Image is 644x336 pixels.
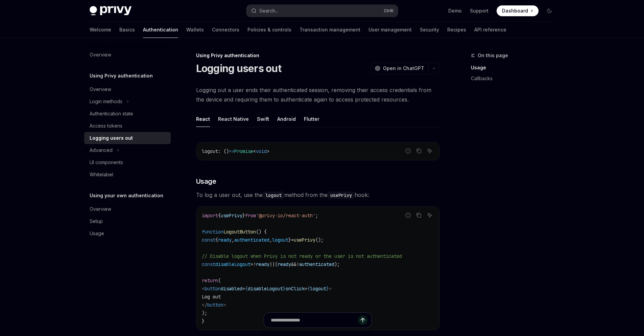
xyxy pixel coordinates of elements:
[90,97,122,106] div: Login methods
[218,277,221,284] span: (
[84,108,171,120] a: Authentication state
[294,237,315,243] span: usePrivy
[404,147,412,155] button: Report incorrect code
[271,313,358,328] input: Ask a question...
[202,302,207,308] span: </
[300,22,360,38] a: Transaction management
[334,261,340,267] span: );
[368,22,412,38] a: User management
[84,156,171,169] a: UI components
[218,111,249,127] div: React Native
[84,203,171,215] a: Overview
[420,22,439,38] a: Security
[196,62,281,74] h1: Logging users out
[253,261,256,267] span: !
[84,144,171,156] button: Toggle Advanced section
[275,261,278,267] span: (
[84,169,171,181] a: Whitelabel
[305,286,307,292] span: =
[304,111,319,127] div: Flutter
[207,302,223,308] span: button
[245,212,256,219] span: from
[212,22,239,38] a: Connectors
[119,22,135,38] a: Basics
[90,22,111,38] a: Welcome
[202,237,215,243] span: const
[221,286,242,292] span: disabled
[263,192,284,199] code: logout
[90,146,113,154] div: Advanced
[288,237,291,243] span: }
[215,261,251,267] span: disableLogout
[84,83,171,95] a: Overview
[90,205,111,213] div: Overview
[232,237,234,243] span: ,
[90,192,163,200] h5: Using your own authentication
[371,63,428,74] button: Open in ChatGPT
[310,286,326,292] span: logout
[267,148,269,154] span: >
[259,7,278,15] div: Search...
[384,8,394,14] span: Ctrl K
[257,111,269,127] div: Swift
[234,148,253,154] span: Promise
[90,229,104,238] div: Usage
[245,286,248,292] span: {
[544,5,555,16] button: Toggle dark mode
[269,261,275,267] span: ||
[414,147,423,155] button: Copy the contents from the code block
[277,111,296,127] div: Android
[90,134,133,142] div: Logging users out
[84,49,171,61] a: Overview
[474,22,506,38] a: API reference
[202,310,207,316] span: );
[278,261,291,267] span: ready
[329,286,332,292] span: >
[90,51,111,59] div: Overview
[383,65,424,72] span: Open in ChatGPT
[90,110,133,118] div: Authentication state
[215,237,218,243] span: {
[90,72,153,80] h5: Using Privy authentication
[202,286,205,292] span: <
[272,237,288,243] span: logout
[196,111,210,127] div: React
[143,22,178,38] a: Authentication
[196,85,440,104] span: Logging out a user ends their authenticated session, removing their access credentials from the d...
[253,148,256,154] span: <
[256,229,267,235] span: () {
[90,158,123,166] div: UI components
[256,148,267,154] span: void
[202,294,221,300] span: Log out
[90,122,122,130] div: Access tokens
[269,237,272,243] span: ,
[246,5,398,17] button: Open search
[315,237,324,243] span: ();
[90,6,132,16] img: dark logo
[202,277,218,284] span: return
[502,7,528,14] span: Dashboard
[196,52,440,59] div: Using Privy authentication
[205,286,221,292] span: button
[202,148,218,154] span: logout
[84,132,171,144] a: Logging users out
[84,227,171,240] a: Usage
[358,315,367,325] button: Send message
[251,261,253,267] span: =
[202,261,215,267] span: const
[256,261,269,267] span: ready
[218,148,229,154] span: : ()
[84,120,171,132] a: Access tokens
[286,286,305,292] span: onClick
[478,51,508,60] span: On this page
[202,229,223,235] span: function
[247,22,291,38] a: Policies & controls
[404,211,412,220] button: Report incorrect code
[234,237,269,243] span: authenticated
[447,22,466,38] a: Recipes
[425,211,434,220] button: Ask AI
[223,229,256,235] span: LogoutButton
[414,211,423,220] button: Copy the contents from the code block
[242,286,245,292] span: =
[221,212,242,219] span: usePrivy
